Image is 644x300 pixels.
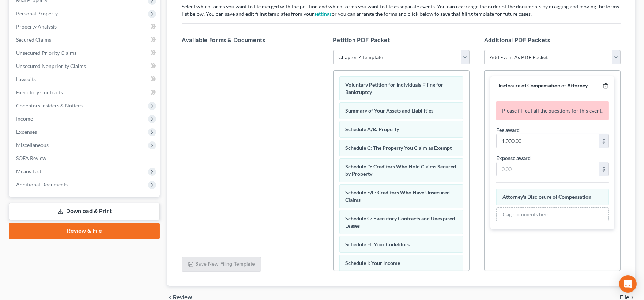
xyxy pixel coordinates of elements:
[502,107,603,114] span: Please fill out all the questions for this event.
[346,260,400,266] span: Schedule I: Your Income
[10,46,160,60] a: Unsecured Priority Claims
[502,194,591,200] span: Attorney's Disclosure of Compensation
[16,129,37,135] span: Expenses
[16,102,83,109] span: Codebtors Insiders & Notices
[346,107,434,114] span: Summary of Your Assets and Liabilities
[496,154,531,162] label: Expense award
[346,215,455,229] span: Schedule G: Executory Contracts and Unexpired Leases
[16,76,36,82] span: Lawsuits
[16,50,76,56] span: Unsecured Priority Claims
[16,37,51,43] span: Secured Claims
[314,11,332,17] a: settings
[16,10,58,16] span: Personal Property
[10,86,160,99] a: Executory Contracts
[496,82,588,88] span: Disclosure of Compensation of Attorney
[16,23,57,30] span: Property Analysis
[16,63,86,69] span: Unsecured Nonpriority Claims
[346,241,410,247] span: Schedule H: Your Codebtors
[16,181,68,187] span: Additional Documents
[497,134,599,148] input: 0.00
[182,35,318,44] h5: Available Forms & Documents
[10,60,160,73] a: Unsecured Nonpriority Claims
[16,155,46,161] span: SOFA Review
[346,81,444,95] span: Voluntary Petition for Individuals Filing for Bankruptcy
[496,126,520,134] label: Fee award
[484,35,621,44] h5: Additional PDF Packets
[10,73,160,86] a: Lawsuits
[9,223,160,239] a: Review & File
[9,203,160,220] a: Download & Print
[10,33,160,46] a: Secured Claims
[497,162,599,176] input: 0.00
[16,115,33,122] span: Income
[16,168,41,174] span: Means Test
[182,257,261,272] button: Save New Filing Template
[10,20,160,33] a: Property Analysis
[346,189,450,203] span: Schedule E/F: Creditors Who Have Unsecured Claims
[346,145,452,151] span: Schedule C: The Property You Claim as Exempt
[496,207,609,222] div: Drag documents here.
[599,162,608,176] div: $
[16,89,63,95] span: Executory Contracts
[619,275,637,293] div: Open Intercom Messenger
[346,163,456,177] span: Schedule D: Creditors Who Hold Claims Secured by Property
[10,152,160,165] a: SOFA Review
[346,126,399,132] span: Schedule A/B: Property
[333,36,390,43] span: Petition PDF Packet
[16,142,49,148] span: Miscellaneous
[182,3,621,18] p: Select which forms you want to file merged with the petition and which forms you want to file as ...
[599,134,608,148] div: $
